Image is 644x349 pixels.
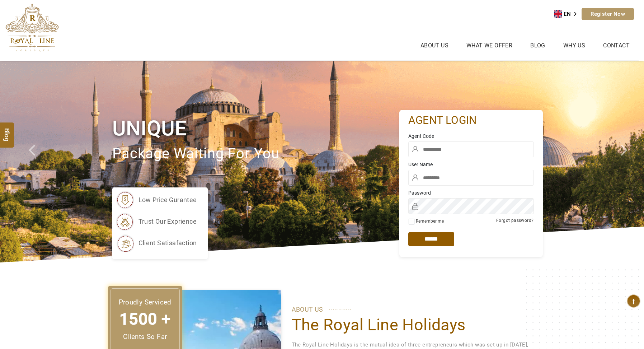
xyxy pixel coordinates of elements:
[408,113,534,127] h2: agent login
[3,128,12,134] span: Blog
[292,315,532,335] h1: The Royal Line Holidays
[19,61,52,262] a: Check next prev
[329,303,352,313] span: ............
[408,132,534,140] label: Agent Code
[292,304,532,315] p: ABOUT US
[112,142,399,166] p: package waiting for you
[554,9,582,19] aside: Language selected: English
[496,218,533,223] a: Forgot password?
[612,61,644,262] a: Check next image
[408,161,534,168] label: User Name
[112,115,399,142] h1: Unique
[554,9,582,19] a: EN
[116,234,197,252] li: client satisafaction
[561,40,587,51] a: Why Us
[554,9,582,19] div: Language
[116,191,197,209] li: low price gurantee
[416,219,444,224] label: Remember me
[601,40,631,51] a: Contact
[116,213,197,231] li: trust our exprience
[582,8,634,20] a: Register Now
[528,40,547,51] a: Blog
[408,189,534,196] label: Password
[5,3,59,52] img: The Royal Line Holidays
[419,40,450,51] a: About Us
[465,40,514,51] a: What we Offer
